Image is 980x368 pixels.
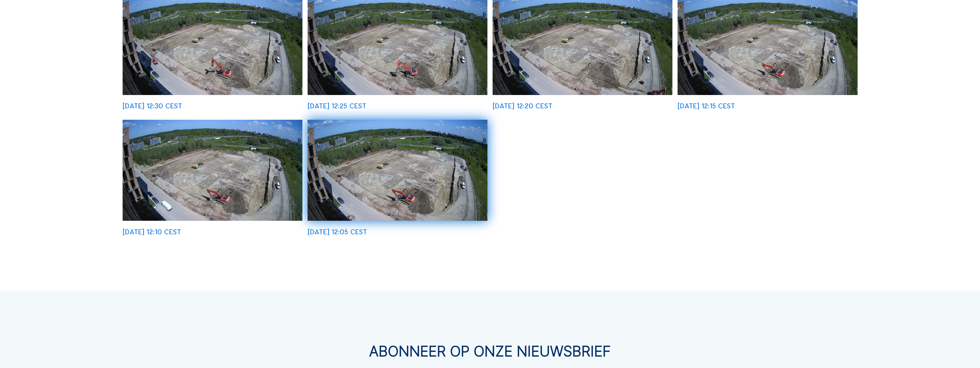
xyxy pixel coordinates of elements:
[678,102,735,109] div: [DATE] 12:15 CEST
[123,120,302,221] img: image_36954361
[493,102,552,109] div: [DATE] 12:20 CEST
[308,102,366,109] div: [DATE] 12:25 CEST
[123,344,858,359] div: Abonneer op onze nieuwsbrief
[308,228,367,235] div: [DATE] 12:05 CEST
[123,228,181,235] div: [DATE] 12:10 CEST
[308,120,487,221] img: image_36954148
[123,102,182,109] div: [DATE] 12:30 CEST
